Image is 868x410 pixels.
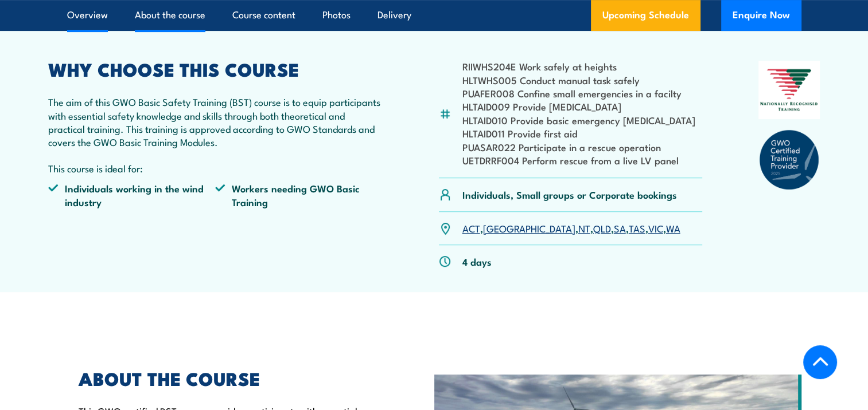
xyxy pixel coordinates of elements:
[462,113,695,127] li: HLTAID010 Provide basic emergency [MEDICAL_DATA]
[462,73,695,86] li: HLTWHS005 Conduct manual task safely
[462,188,677,201] p: Individuals, Small groups or Corporate bookings
[215,182,383,208] li: Workers needing GWO Basic Training
[483,221,575,235] a: [GEOGRAPHIC_DATA]
[462,60,695,73] li: RIIWHS204E Work safely at heights
[48,182,216,208] li: Individuals working in the wind industry
[462,153,695,167] li: UETDRRF004 Perform rescue from a live LV panel
[462,221,480,235] a: ACT
[758,61,820,119] img: Nationally Recognised Training logo.
[462,100,695,113] li: HLTAID009 Provide [MEDICAL_DATA]
[462,255,492,268] p: 4 days
[648,221,663,235] a: VIC
[48,161,383,175] p: This course is ideal for:
[666,221,680,235] a: WA
[462,86,695,100] li: PUAFER008 Confine small emergencies in a facilty
[79,370,382,386] h2: ABOUT THE COURSE
[462,127,695,140] li: HLTAID011 Provide first aid
[578,221,590,235] a: NT
[48,61,383,77] h2: WHY CHOOSE THIS COURSE
[758,129,820,191] img: GWO_badge_2025-a
[629,221,645,235] a: TAS
[462,222,680,235] p: , , , , , , ,
[462,140,695,153] li: PUASAR022 Participate in a rescue operation
[614,221,626,235] a: SA
[593,221,611,235] a: QLD
[48,95,383,149] p: The aim of this GWO Basic Safety Training (BST) course is to equip participants with essential sa...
